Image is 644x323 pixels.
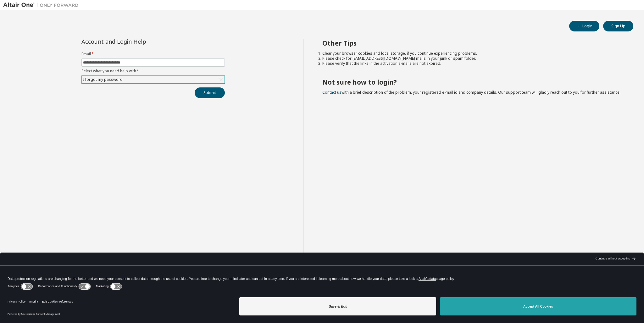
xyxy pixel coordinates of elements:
[81,52,225,57] label: Email
[322,39,622,47] h2: Other Tips
[82,76,124,83] div: I forgot my password
[195,87,225,98] button: Submit
[603,21,633,31] button: Sign Up
[322,90,341,95] a: Contact us
[3,2,82,8] img: Altair One
[322,51,622,56] li: Clear your browser cookies and local storage, if you continue experiencing problems.
[82,76,225,83] div: I forgot my password
[322,90,620,95] span: with a brief description of the problem, your registered e-mail id and company details. Our suppo...
[322,56,622,61] li: Please check for [EMAIL_ADDRESS][DOMAIN_NAME] mails in your junk or spam folder.
[569,21,599,31] button: Login
[322,61,622,66] li: Please verify that the links in the activation e-mails are not expired.
[81,69,225,74] label: Select what you need help with
[81,39,196,44] div: Account and Login Help
[322,78,622,86] h2: Not sure how to login?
